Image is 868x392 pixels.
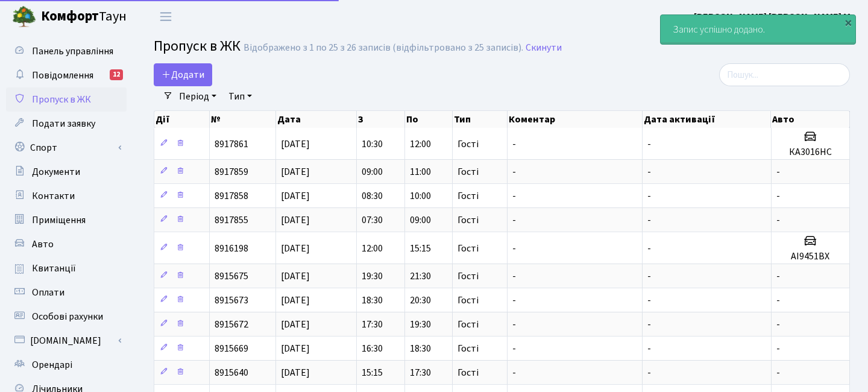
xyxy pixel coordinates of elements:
[224,86,257,107] a: Тип
[776,342,780,355] span: -
[6,280,127,305] a: Оплати
[174,86,221,107] a: Період
[32,45,113,58] span: Панель управління
[661,15,855,44] div: Запис успішно додано.
[12,5,36,29] img: logo.png
[362,294,383,307] span: 18:30
[694,10,854,24] a: [PERSON_NAME] [PERSON_NAME] М.
[410,213,431,227] span: 09:00
[32,69,93,82] span: Повідомлення
[776,294,780,307] span: -
[281,318,310,331] span: [DATE]
[276,111,357,128] th: Дата
[6,87,127,112] a: Пропуск в ЖК
[6,63,127,87] a: Повідомлення12
[32,93,91,106] span: Пропуск в ЖК
[362,318,383,331] span: 17:30
[458,139,479,149] span: Гості
[6,136,127,160] a: Спорт
[110,69,123,80] div: 12
[281,294,310,307] span: [DATE]
[6,256,127,280] a: Квитанції
[410,342,431,355] span: 18:30
[281,189,310,203] span: [DATE]
[32,165,80,179] span: Документи
[647,366,651,379] span: -
[512,318,516,331] span: -
[458,368,479,378] span: Гості
[6,232,127,256] a: Авто
[410,366,431,379] span: 17:30
[512,366,516,379] span: -
[512,213,516,227] span: -
[362,242,383,255] span: 12:00
[512,294,516,307] span: -
[32,117,95,130] span: Подати заявку
[776,165,780,179] span: -
[458,296,479,305] span: Гості
[771,111,850,128] th: Авто
[6,184,127,208] a: Контакти
[458,344,479,353] span: Гості
[32,262,76,275] span: Квитанції
[281,138,310,151] span: [DATE]
[643,111,772,128] th: Дата активації
[41,7,99,26] b: Комфорт
[410,189,431,203] span: 10:00
[215,366,248,379] span: 8915640
[647,165,651,179] span: -
[647,270,651,283] span: -
[6,208,127,232] a: Приміщення
[6,329,127,353] a: [DOMAIN_NAME]
[458,167,479,177] span: Гості
[776,270,780,283] span: -
[647,213,651,227] span: -
[281,242,310,255] span: [DATE]
[215,165,248,179] span: 8917859
[215,342,248,355] span: 8915669
[694,10,854,24] b: [PERSON_NAME] [PERSON_NAME] М.
[32,310,103,323] span: Особові рахунки
[512,189,516,203] span: -
[410,318,431,331] span: 19:30
[154,111,210,128] th: Дії
[41,7,127,27] span: Таун
[842,16,854,28] div: ×
[362,366,383,379] span: 15:15
[526,42,562,54] a: Скинути
[281,366,310,379] span: [DATE]
[362,270,383,283] span: 19:30
[776,189,780,203] span: -
[162,68,204,81] span: Додати
[512,342,516,355] span: -
[647,342,651,355] span: -
[458,244,479,253] span: Гості
[32,238,54,251] span: Авто
[32,286,64,299] span: Оплати
[215,318,248,331] span: 8915672
[458,320,479,329] span: Гості
[6,112,127,136] a: Подати заявку
[776,251,844,262] h5: АІ9451ВХ
[244,42,523,54] div: Відображено з 1 по 25 з 26 записів (відфільтровано з 25 записів).
[508,111,643,128] th: Коментар
[6,160,127,184] a: Документи
[6,39,127,63] a: Панель управління
[512,242,516,255] span: -
[410,294,431,307] span: 20:30
[647,242,651,255] span: -
[647,189,651,203] span: -
[215,270,248,283] span: 8915675
[647,318,651,331] span: -
[215,213,248,227] span: 8917855
[281,213,310,227] span: [DATE]
[458,215,479,225] span: Гості
[512,138,516,151] span: -
[776,318,780,331] span: -
[362,165,383,179] span: 09:00
[281,165,310,179] span: [DATE]
[647,294,651,307] span: -
[32,358,72,371] span: Орендарі
[410,138,431,151] span: 12:00
[32,189,75,203] span: Контакти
